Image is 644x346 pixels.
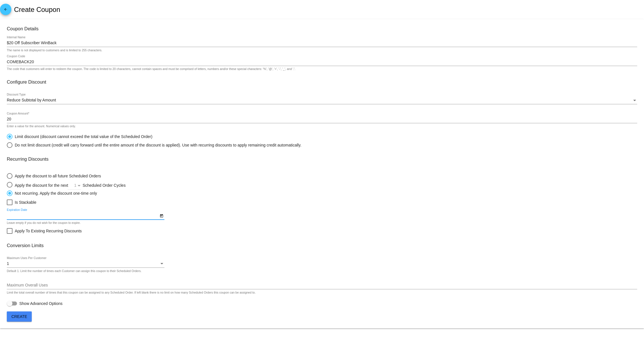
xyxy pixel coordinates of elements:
h3: Recurring Discounts [7,156,637,162]
input: Maximum Overall Uses [7,283,637,288]
span: 1 [7,261,9,266]
div: Do not limit discount (credit will carry forward until the entire amount of the discount is appli... [12,143,301,147]
button: Open calendar [158,213,164,218]
h2: Create Coupon [14,6,60,14]
h3: Configure Discount [7,79,637,85]
div: Limit the total overall number of times that this coupon can be assigned to any Scheduled Order. ... [7,291,256,294]
mat-radio-group: Select an option [7,170,163,196]
div: Apply the discount for the next Scheduled Order Cycles [12,182,163,188]
mat-select: Discount Type [7,98,637,103]
input: Expiration Date [7,213,158,218]
div: The name is not displayed to customers and is limited to 255 characters. [7,49,102,52]
h3: Conversion Limits [7,243,637,248]
button: Create [7,311,32,322]
span: Create [11,314,27,319]
div: Enter a value for the amount. Numerical values only. [7,125,76,128]
div: Not recurring. Apply the discount one-time only [12,191,97,196]
div: Limit discount (discount cannot exceed the total value of the Scheduled Order) [12,134,152,139]
span: Apply To Existing Recurring Discounts [15,228,82,234]
span: Is Stackable [15,199,36,206]
div: Apply the discount to all future Scheduled Orders [12,174,101,178]
span: 1 [74,183,77,188]
div: Default 1. Limit the number of times each Customer can assign this coupon to their Scheduled Orders. [7,269,141,273]
mat-radio-group: Select an option [7,131,301,148]
div: The code that customers will enter to redeem the coupon. The code is limited to 20 characters, ca... [7,67,295,71]
input: Coupon Amount [7,117,637,122]
h3: Coupon Details [7,26,637,31]
span: Reduce Subtotal by Amount [7,98,56,102]
input: Coupon Code [7,60,637,64]
mat-icon: arrow_back [2,7,9,14]
input: Internal Name [7,41,637,45]
div: Leave empty if you do not wish for the coupon to expire. [7,221,80,225]
span: Show Advanced Options [19,301,63,306]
